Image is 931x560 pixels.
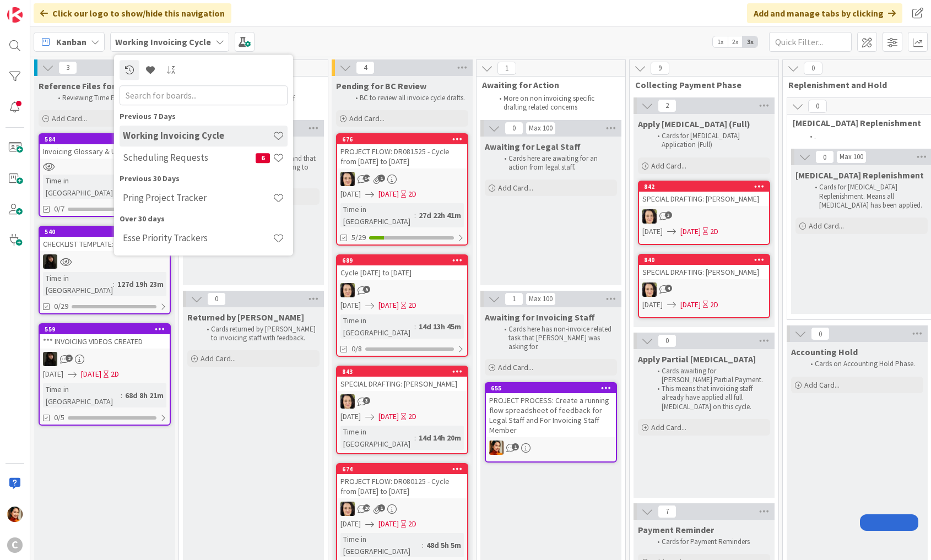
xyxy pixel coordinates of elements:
[54,203,64,215] span: 0/7
[639,182,769,192] div: 842
[804,360,922,368] li: Cards on Accounting Hold Phase.
[337,134,467,168] div: 676PROJECT FLOW: DR081525 - Cycle from [DATE] to [DATE]
[644,183,769,191] div: 842
[122,389,166,401] div: 68d 8h 21m
[337,283,467,297] div: BL
[340,188,361,200] span: [DATE]
[505,292,523,306] span: 1
[54,412,64,423] span: 0/5
[342,135,467,143] div: 676
[639,182,769,206] div: 842SPECIAL DRAFTING: [PERSON_NAME]
[34,3,231,23] div: Click our logo to show/hide this navigation
[378,504,385,512] span: 1
[337,502,467,516] div: BL
[486,441,616,455] div: PM
[658,99,676,112] span: 2
[337,172,467,186] div: BL
[43,272,113,296] div: Time in [GEOGRAPHIC_DATA]
[486,393,616,437] div: PROJECT PROCESS: Create a running flow spreadsheet of feedback for Legal Staff and For Invoicing ...
[7,537,23,553] div: C
[120,213,288,225] div: Over 30 days
[512,443,519,450] span: 1
[111,368,119,380] div: 2D
[804,380,840,390] span: Add Card...
[491,384,616,392] div: 655
[123,153,256,164] h4: Scheduling Requests
[43,352,57,366] img: ES
[791,346,858,357] span: Accounting Hold
[337,255,467,280] div: 689Cycle [DATE] to [DATE]
[378,518,399,530] span: [DATE]
[498,362,533,372] span: Add Card...
[256,153,270,163] span: 6
[40,227,170,237] div: 540
[408,300,416,311] div: 2D
[363,175,370,182] span: 14
[414,209,416,221] span: :
[658,505,676,518] span: 7
[378,411,399,422] span: [DATE]
[337,464,467,498] div: 674PROJECT FLOW: DR080125 - Cycle from [DATE] to [DATE]
[336,80,426,91] span: Pending for BC Review
[120,85,288,105] input: Search for boards...
[642,209,657,224] img: BL
[811,327,830,340] span: 0
[45,325,170,333] div: 559
[642,282,657,297] img: BL
[651,537,768,546] li: Cards for Payment Reminders
[337,377,467,391] div: SPECIAL DRAFTING: [PERSON_NAME]
[81,368,101,380] span: [DATE]
[340,172,355,186] img: BL
[638,354,756,365] span: Apply Partial Retainer
[414,432,416,444] span: :
[123,233,273,244] h4: Esse Priority Trackers
[505,122,523,135] span: 0
[651,422,686,432] span: Add Card...
[52,113,87,123] span: Add Card...
[486,383,616,393] div: 655
[40,134,170,144] div: 584
[644,256,769,264] div: 840
[639,255,769,265] div: 840
[529,296,553,302] div: Max 100
[123,131,273,142] h4: Working Invoicing Cycle
[642,226,663,237] span: [DATE]
[201,325,318,343] li: Cards returned by [PERSON_NAME] to invoicing staff with feedback.
[497,62,516,75] span: 1
[123,193,273,204] h4: Pring Project Tracker
[115,278,166,290] div: 127d 19h 23m
[713,36,728,47] span: 1x
[651,384,768,411] li: This means that invoicing staff already have applied all full [MEDICAL_DATA] on this cycle.
[351,232,366,243] span: 5/29
[416,320,464,333] div: 14d 13h 45m
[485,141,581,152] span: Awaiting for Legal Staff
[342,257,467,264] div: 689
[363,504,370,512] span: 20
[340,502,355,516] img: BL
[337,394,467,409] div: BL
[40,352,170,366] div: ES
[340,314,414,339] div: Time in [GEOGRAPHIC_DATA]
[342,368,467,376] div: 843
[815,150,834,164] span: 0
[40,134,170,159] div: 584Invoicing Glossary & Useful Links
[747,3,902,23] div: Add and manage tabs by clicking
[113,278,115,290] span: :
[45,135,170,143] div: 584
[639,265,769,279] div: SPECIAL DRAFTING: [PERSON_NAME]
[414,320,416,333] span: :
[728,36,743,47] span: 2x
[43,368,63,380] span: [DATE]
[52,94,169,102] li: Reviewing Time Entry
[54,301,68,312] span: 0/29
[43,254,57,269] img: ES
[804,132,923,141] li: .
[665,211,672,219] span: 3
[363,286,370,293] span: 5
[498,325,615,352] li: Cards here has non-invoice related task that [PERSON_NAME] was asking for.
[486,383,616,437] div: 655PROJECT PROCESS: Create a running flow spreadsheet of feedback for Legal Staff and For Invoici...
[635,79,765,90] span: Collecting Payment Phase
[651,367,768,385] li: Cards awaiting for [PERSON_NAME] Partial Payment.
[639,192,769,206] div: SPECIAL DRAFTING: [PERSON_NAME]
[120,111,288,122] div: Previous 7 Days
